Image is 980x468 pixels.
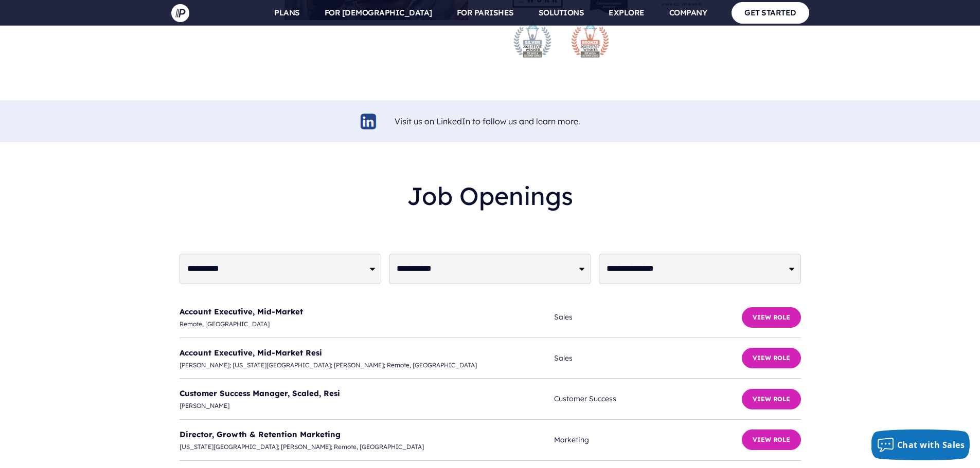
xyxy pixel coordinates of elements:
[554,352,741,365] span: Sales
[554,434,741,446] span: Marketing
[732,2,809,23] a: GET STARTED
[180,388,340,398] a: Customer Success Manager, Scaled, Resi
[180,360,555,371] span: [PERSON_NAME]; [US_STATE][GEOGRAPHIC_DATA]; [PERSON_NAME]; Remote, [GEOGRAPHIC_DATA]
[180,400,555,411] span: [PERSON_NAME]
[180,441,555,453] span: [US_STATE][GEOGRAPHIC_DATA]; [PERSON_NAME]; Remote, [GEOGRAPHIC_DATA]
[742,348,801,368] button: View Role
[180,429,341,439] a: Director, Growth & Retention Marketing
[742,389,801,409] button: View Role
[871,429,970,460] button: Chat with Sales
[180,348,322,358] a: Account Executive, Mid-Market Resi
[742,429,801,450] button: View Role
[554,392,741,405] span: Customer Success
[359,112,378,131] img: linkedin-logo
[554,311,741,324] span: Sales
[897,439,965,451] span: Chat with Sales
[742,307,801,328] button: View Role
[180,319,555,330] span: Remote, [GEOGRAPHIC_DATA]
[569,18,611,60] img: stevie-bronze
[512,18,553,60] img: stevie-silver
[180,173,801,219] h2: Job Openings
[180,307,303,316] a: Account Executive, Mid-Market
[395,116,580,126] a: Visit us on LinkedIn to follow us and learn more.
